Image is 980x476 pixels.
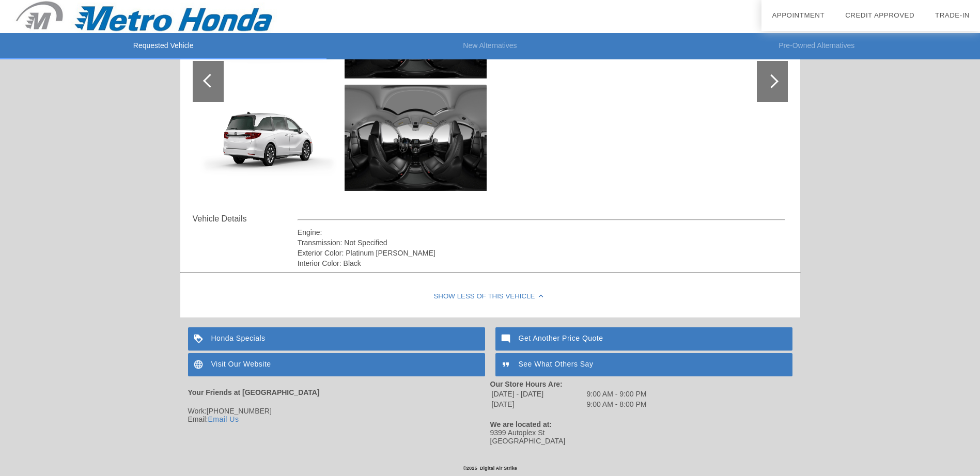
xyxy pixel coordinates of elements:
td: 9:00 AM - 8:00 PM [586,400,647,409]
img: ic_mode_comment_white_24dp_2x.png [495,327,519,351]
span: [PHONE_NUMBER] [207,407,272,415]
strong: Your Friends at [GEOGRAPHIC_DATA] [188,388,320,396]
div: Transmission: Not Specified [298,237,786,248]
div: Work: [188,407,490,415]
div: Engine: [298,227,786,237]
div: Vehicle Details [193,213,298,225]
div: 9399 Autoplex St [GEOGRAPHIC_DATA] [490,429,792,445]
li: Pre-Owned Alternatives [654,33,980,59]
div: Show Less of this Vehicle [180,276,800,318]
a: Credit Approved [845,11,914,19]
div: Interior Color: Black [298,258,786,268]
strong: We are located at: [490,420,552,429]
td: 9:00 AM - 9:00 PM [586,389,647,399]
div: Email: [188,415,490,423]
a: Visit Our Website [188,353,485,376]
div: Exterior Color: Platinum [PERSON_NAME] [298,248,786,258]
img: 5f0c95b2b4fa0cf0ae9bc556cb836979.png [197,85,339,191]
img: ic_format_quote_white_24dp_2x.png [495,353,519,376]
a: Appointment [772,11,825,19]
strong: Our Store Hours Are: [490,380,563,388]
img: ic_loyalty_white_24dp_2x.png [188,327,211,351]
a: See What Others Say [495,353,792,376]
a: Email Us [208,415,239,423]
img: ic_language_white_24dp_2x.png [188,353,211,376]
a: Get Another Price Quote [495,327,792,351]
td: [DATE] [491,400,585,409]
a: Trade-In [935,11,970,19]
a: Honda Specials [188,327,485,351]
td: [DATE] - [DATE] [491,389,585,399]
img: 3a7632e04fb45d8918983a58eeee0417.jpg [345,85,487,191]
li: New Alternatives [326,33,653,59]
